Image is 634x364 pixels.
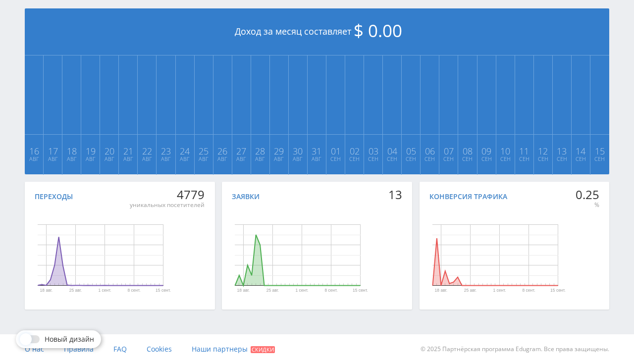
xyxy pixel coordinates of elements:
[388,188,402,202] div: 13
[192,344,248,354] span: Наши партнеры
[40,288,53,293] text: 18 авг.
[289,155,307,163] span: Авг
[44,155,61,163] span: Авг
[402,147,420,155] span: 05
[534,147,552,155] span: 12
[591,155,609,163] span: Сен
[214,155,231,163] span: Авг
[464,288,476,293] text: 25 авг.
[44,147,61,155] span: 17
[138,147,156,155] span: 22
[214,147,231,155] span: 26
[421,147,438,155] span: 06
[402,155,420,163] span: Сен
[252,155,269,163] span: Авг
[353,288,368,293] text: 15 сент.
[493,288,506,293] text: 1 сент.
[251,346,275,353] span: Скидки
[138,155,156,163] span: Авг
[383,147,401,155] span: 04
[296,288,309,293] text: 1 сент.
[98,288,111,293] text: 1 сент.
[354,19,402,42] span: $ 0.00
[308,155,325,163] span: Авг
[576,188,599,202] div: 0.25
[270,155,288,163] span: Авг
[157,147,174,155] span: 23
[45,335,94,343] span: Новый дизайн
[25,155,43,163] span: Авг
[365,155,382,163] span: Сен
[232,193,260,201] div: Заявки
[5,206,196,305] svg: Диаграмма.
[147,334,172,364] a: Cookies
[400,206,590,305] svg: Диаграмма.
[308,147,325,155] span: 31
[553,147,571,155] span: 13
[233,155,250,163] span: Авг
[346,147,363,155] span: 02
[572,147,589,155] span: 14
[119,147,137,155] span: 21
[421,155,438,163] span: Сен
[325,288,338,293] text: 8 сент.
[25,147,43,155] span: 16
[82,147,99,155] span: 19
[63,147,80,155] span: 18
[176,155,194,163] span: Авг
[550,288,566,293] text: 15 сент.
[440,147,457,155] span: 07
[497,147,514,155] span: 10
[327,147,344,155] span: 01
[64,344,94,354] span: Правила
[25,334,44,364] a: О нас
[82,155,99,163] span: Авг
[195,147,212,155] span: 25
[576,201,599,209] div: %
[176,147,194,155] span: 24
[192,334,275,364] a: Наши партнеры Скидки
[516,147,533,155] span: 11
[147,344,172,354] span: Cookies
[522,288,535,293] text: 8 сент.
[346,155,363,163] span: Сен
[130,188,205,202] div: 4779
[497,155,514,163] span: Сен
[113,334,127,364] a: FAQ
[478,155,495,163] span: Сен
[459,147,476,155] span: 08
[113,344,127,354] span: FAQ
[233,147,250,155] span: 27
[459,155,476,163] span: Сен
[69,288,82,293] text: 25 авг.
[289,147,307,155] span: 30
[553,155,571,163] span: Сен
[101,147,118,155] span: 20
[195,155,212,163] span: Авг
[478,147,495,155] span: 09
[156,288,171,293] text: 15 сент.
[157,155,174,163] span: Авг
[252,147,269,155] span: 28
[64,334,94,364] a: Правила
[365,147,382,155] span: 03
[127,288,140,293] text: 8 сент.
[327,155,344,163] span: Сен
[383,155,401,163] span: Сен
[266,288,279,293] text: 25 авг.
[35,193,73,201] div: Переходы
[516,155,533,163] span: Сен
[25,8,609,55] div: Доход за месяц составляет
[101,155,118,163] span: Авг
[429,193,507,201] div: Конверсия трафика
[237,288,250,293] text: 18 авг.
[202,206,393,305] svg: Диаграмма.
[63,155,80,163] span: Авг
[270,147,288,155] span: 29
[434,288,447,293] text: 18 авг.
[130,201,205,209] div: уникальных посетителей
[119,155,137,163] span: Авг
